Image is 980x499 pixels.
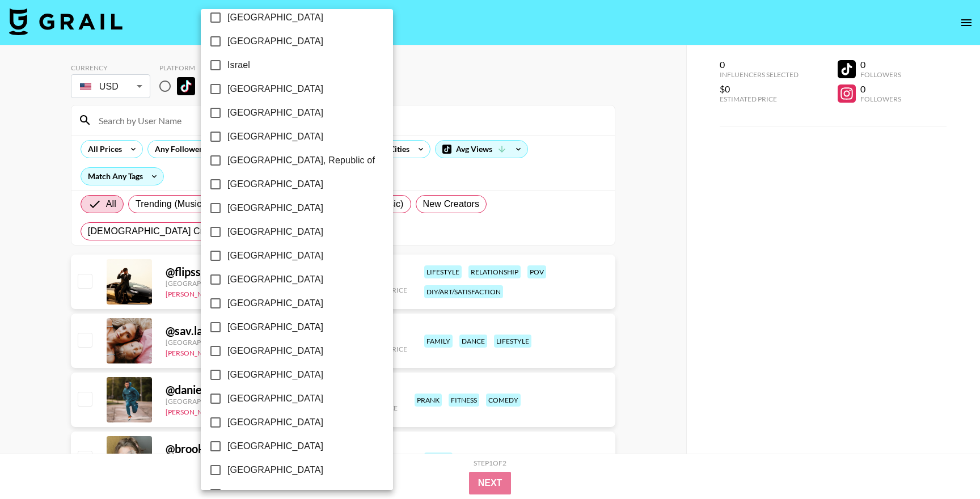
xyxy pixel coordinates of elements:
span: [GEOGRAPHIC_DATA], Republic of [227,154,375,167]
span: [GEOGRAPHIC_DATA] [227,35,323,48]
span: [GEOGRAPHIC_DATA] [227,106,323,120]
span: [GEOGRAPHIC_DATA] [227,201,323,215]
span: [GEOGRAPHIC_DATA] [227,273,323,286]
span: Israel [227,58,250,72]
span: [GEOGRAPHIC_DATA] [227,439,323,453]
span: [GEOGRAPHIC_DATA] [227,416,323,429]
span: [GEOGRAPHIC_DATA] [227,344,323,358]
span: [GEOGRAPHIC_DATA] [227,463,323,477]
span: [GEOGRAPHIC_DATA] [227,297,323,310]
span: [GEOGRAPHIC_DATA] [227,11,323,24]
span: [GEOGRAPHIC_DATA] [227,249,323,263]
span: [GEOGRAPHIC_DATA] [227,392,323,405]
span: [GEOGRAPHIC_DATA] [227,130,323,143]
span: [GEOGRAPHIC_DATA] [227,82,323,96]
iframe: Drift Widget Chat Controller [923,442,966,485]
span: [GEOGRAPHIC_DATA] [227,177,323,191]
span: [GEOGRAPHIC_DATA] [227,320,323,334]
span: [GEOGRAPHIC_DATA] [227,368,323,382]
span: [GEOGRAPHIC_DATA] [227,225,323,239]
